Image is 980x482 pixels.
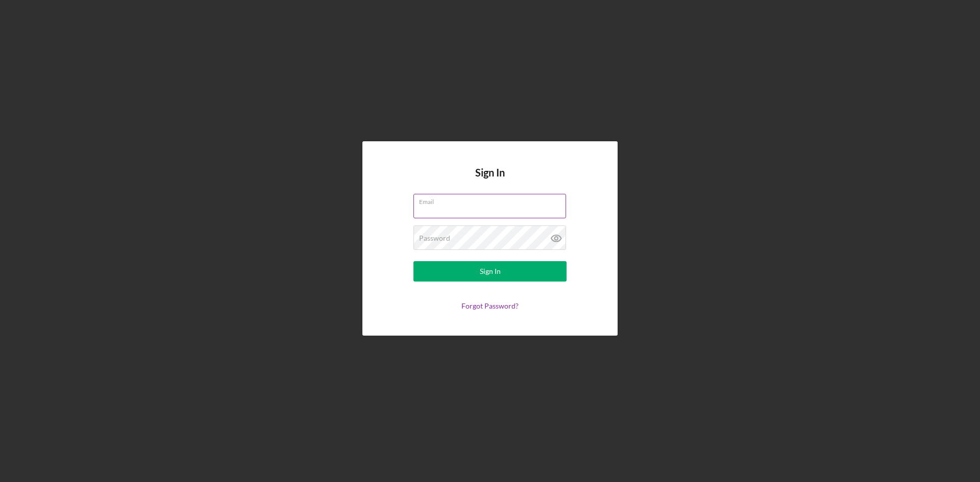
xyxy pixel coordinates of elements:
a: Forgot Password? [461,301,519,310]
button: Sign In [413,261,567,282]
h4: Sign In [475,167,505,194]
label: Email [419,194,566,206]
label: Password [419,234,450,242]
div: Sign In [480,261,501,282]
